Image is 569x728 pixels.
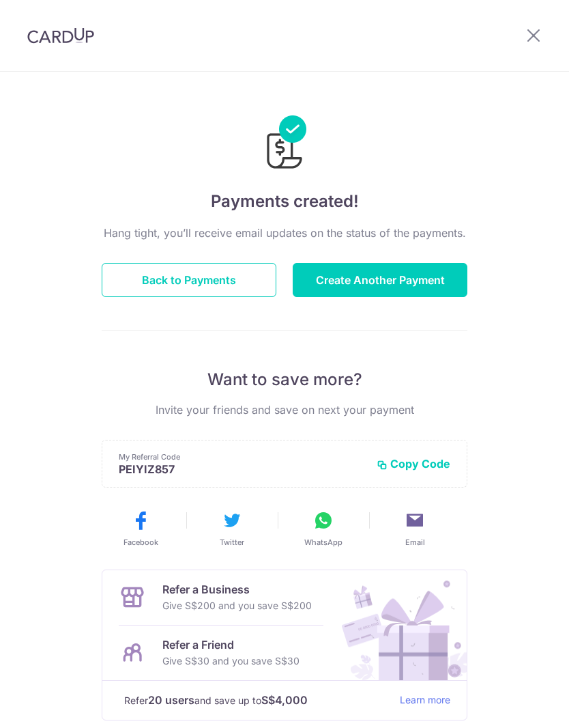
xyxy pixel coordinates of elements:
span: Facebook [123,537,158,548]
button: Email [375,509,455,548]
p: PEIYIZ857 [119,462,366,476]
p: Refer a Friend [162,636,300,653]
p: Refer and save up to [124,692,389,709]
h4: Payments created! [102,189,467,214]
p: Refer a Business [162,581,312,598]
p: Give S$200 and you save S$200 [162,598,312,614]
p: Give S$30 and you save S$30 [162,653,300,669]
img: Refer [329,570,467,680]
img: CardUp [27,27,94,44]
span: Email [405,537,425,548]
button: Create Another Payment [293,263,467,297]
p: Want to save more? [102,369,467,391]
span: WhatsApp [304,537,342,548]
span: Twitter [220,537,244,548]
img: Payments [263,115,306,173]
strong: S$4,000 [261,692,308,708]
button: Back to Payments [102,263,276,297]
button: Facebook [100,509,181,548]
strong: 20 users [148,692,194,708]
p: Hang tight, you’ll receive email updates on the status of the payments. [102,225,467,241]
p: Invite your friends and save on next your payment [102,402,467,418]
button: Twitter [192,509,272,548]
button: WhatsApp [283,509,364,548]
a: Learn more [400,692,450,709]
p: My Referral Code [119,451,366,462]
button: Copy Code [377,457,450,471]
